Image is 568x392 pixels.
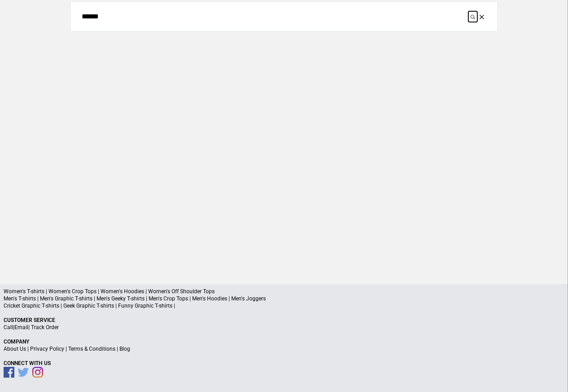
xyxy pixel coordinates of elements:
button: Clear the search query. [477,11,486,22]
p: Customer Service [4,317,564,324]
p: | | [4,324,564,331]
a: Track Order [31,324,59,330]
a: Call [4,324,13,330]
a: Terms & Conditions [68,346,115,352]
p: Women's T-shirts | Women's Crop Tops | Women's Hoodies | Women's Off Shoulder Tops [4,288,564,295]
p: Cricket Graphic T-shirts | Geek Graphic T-shirts | Funny Graphic T-shirts | [4,302,564,309]
a: Email [14,324,28,330]
button: Submit your search query. [468,11,477,22]
a: Privacy Policy [30,346,64,352]
p: Men's T-shirts | Men's Graphic T-shirts | Men's Geeky T-shirts | Men's Crop Tops | Men's Hoodies ... [4,295,564,302]
p: | | | [4,345,564,352]
a: About Us [4,346,26,352]
p: Company [4,338,564,345]
p: Connect With Us [4,360,564,367]
a: Blog [119,346,130,352]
